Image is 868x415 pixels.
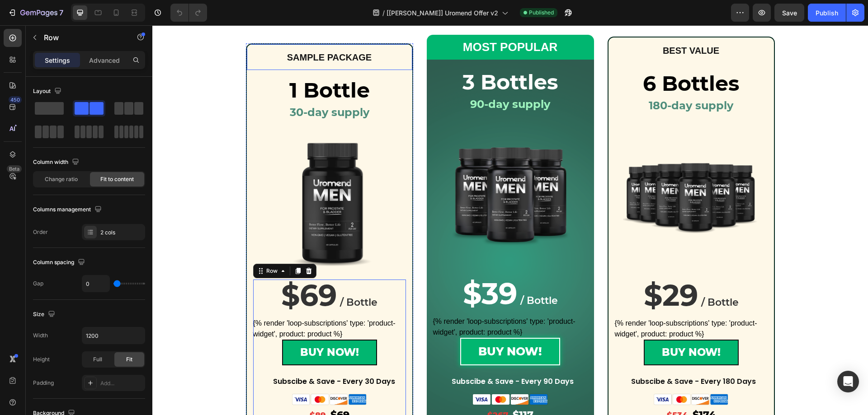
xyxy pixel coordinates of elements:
div: Padding [33,379,54,387]
button: BUY NOW! [130,314,225,340]
p: Advanced [89,56,120,65]
s: $534 [514,385,536,395]
span: Fit to content [100,175,134,183]
div: Width [33,331,48,340]
span: Fit [126,355,132,364]
strong: 180-day supply [496,74,581,87]
div: Gap [33,280,43,288]
strong: Subscibe & Save - Every 90 Days [299,351,421,361]
div: Beta [7,165,22,173]
strong: 90-day supply [318,72,398,85]
div: BUY NOW! [509,318,568,336]
div: Order [33,228,48,236]
s: $89 [157,385,174,395]
button: Save [774,4,804,22]
span: [[PERSON_NAME]] Uromend Offer v2 [387,8,498,18]
input: Auto [82,275,109,292]
div: 450 [9,96,22,103]
div: Undo/Redo [170,4,207,22]
span: Published [529,9,554,17]
div: 2 cols [100,228,143,237]
div: Size [33,308,57,321]
strong: 3 Bottles [310,44,406,70]
span: Save [782,9,797,17]
p: Subscibe & Save - Every 30 Days [111,350,253,363]
div: Columns management [33,204,104,216]
div: Layout [33,85,63,98]
img: gempages_554295829788099834-13045a74-66b8-48b0-8511-9020f6e0aa40.png [139,368,215,380]
span: / Bottle [549,271,586,283]
div: Row [112,242,127,250]
div: Height [33,355,50,364]
div: BUY NOW! [148,318,207,336]
span: / [382,8,385,18]
span: Full [93,355,102,364]
div: Add... [100,379,143,387]
div: Open Intercom Messenger [837,371,859,392]
strong: MOST POPULAR [311,15,405,28]
s: $267 [335,385,356,395]
button: 7 [4,4,67,22]
img: gempages_554295829788099834-13045a74-66b8-48b0-8511-9020f6e0aa40.png [500,368,577,380]
span: Change ratio [45,175,78,183]
strong: $39 [311,250,365,286]
strong: 6 Bottles [491,45,587,71]
iframe: To enrich screen reader interactions, please activate Accessibility in Grammarly extension settings [152,25,868,415]
div: Column width [33,156,81,168]
div: BUY NOW! [326,316,390,336]
div: {% render 'loop-subscriptions' type: 'product-widget', product: product %} [101,293,254,314]
img: gempages_554295829788099834-13045a74-66b8-48b0-8511-9020f6e0aa40.png [319,368,396,380]
div: {% render 'loop-subscriptions' type: 'product-widget', product: product %} [462,293,615,314]
div: Column spacing [33,256,87,269]
span: / Bottle [188,271,225,283]
button: BUY NOW! [491,314,586,340]
p: Settings [45,56,70,65]
p: Row [44,32,121,43]
div: {% render 'loop-subscriptions' type: 'product-widget', product: product %} [281,291,435,312]
button: Publish [808,4,846,22]
input: Auto [82,327,145,344]
span: BEST VALUE [510,20,567,30]
button: BUY NOW! [308,312,408,340]
span: / Bottle [368,269,406,281]
div: Publish [816,8,838,18]
strong: $29 [491,252,546,288]
strong: Subscibe & Save - Every 180 Days [479,351,604,361]
p: 7 [59,7,63,18]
